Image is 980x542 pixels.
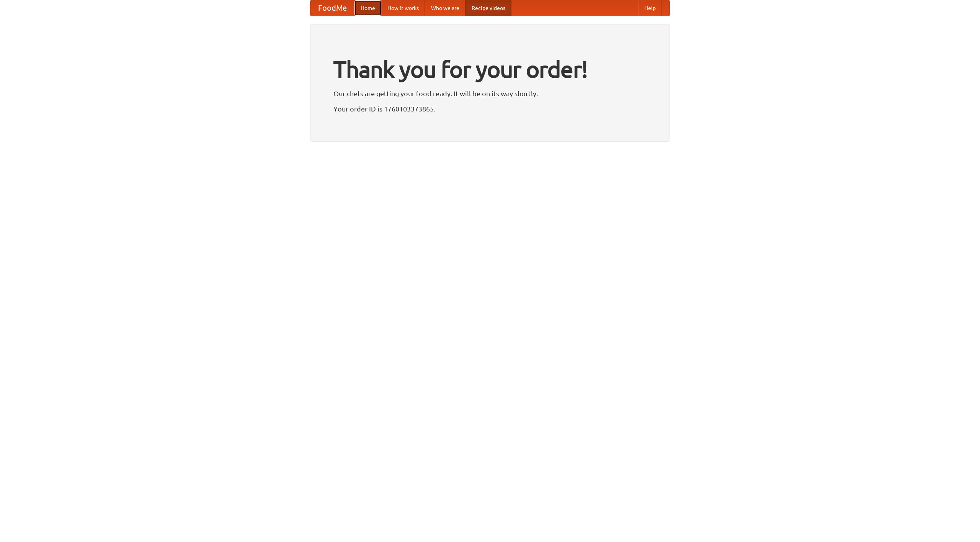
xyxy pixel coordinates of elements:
a: Who we are [425,0,465,16]
p: Our chefs are getting your food ready. It will be on its way shortly. [333,88,647,99]
a: FoodMe [310,0,354,16]
a: Help [638,0,662,16]
a: How it works [381,0,425,16]
a: Home [354,0,381,16]
h1: Thank you for your order! [333,51,647,88]
a: Recipe videos [465,0,511,16]
p: Your order ID is 1760103373865. [333,103,647,115]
